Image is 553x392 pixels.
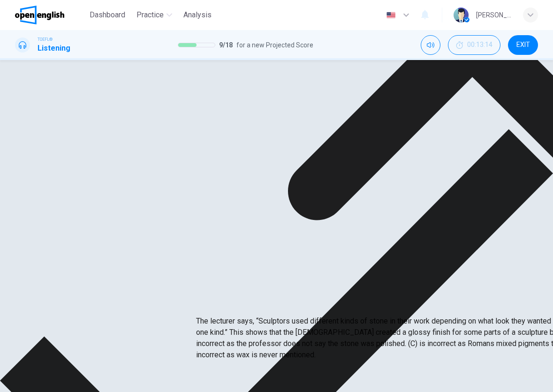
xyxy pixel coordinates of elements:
img: en [385,12,397,19]
span: 9 / 18 [219,39,233,51]
div: Hide [448,35,500,55]
img: Profile picture [454,8,469,23]
img: OpenEnglish logo [15,6,64,24]
span: Analysis [183,9,212,21]
h1: Listening [38,43,70,54]
div: Mute [421,35,440,55]
span: Dashboard [90,9,125,21]
span: for a new Projected Score [236,39,313,51]
span: 00:13:14 [467,41,492,49]
span: TOEFL® [38,36,53,43]
div: [PERSON_NAME] [476,9,512,21]
span: Practice [136,9,164,21]
span: EXIT [516,41,530,49]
